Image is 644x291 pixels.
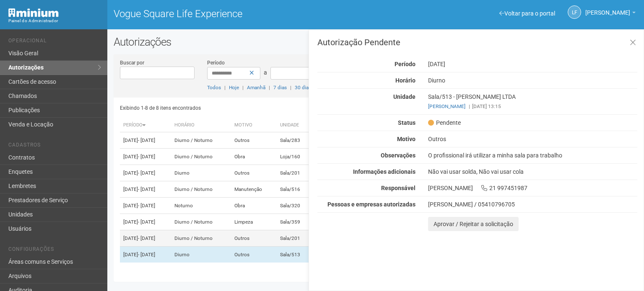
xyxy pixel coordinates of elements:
[8,17,101,25] div: Painel do Administrador
[585,1,630,16] span: Letícia Florim
[171,149,231,165] td: Diurno / Noturno
[138,186,155,192] span: - [DATE]
[120,181,171,198] td: [DATE]
[231,198,277,214] td: Obra
[120,59,144,67] label: Buscar por
[277,230,312,247] td: Sala/201
[171,230,231,247] td: Diurno / Noturno
[499,10,555,17] a: Voltar para o portal
[120,118,171,132] th: Período
[231,149,277,165] td: Obra
[428,119,461,126] span: Pendente
[138,137,155,143] span: - [DATE]
[422,152,644,159] div: O profissional irá utilizar a minha sala para trabalho
[138,235,155,241] span: - [DATE]
[171,181,231,198] td: Diurno / Noturno
[397,136,415,142] strong: Motivo
[422,135,644,143] div: Outros
[469,103,470,109] span: |
[277,149,312,165] td: Loja/160
[120,230,171,247] td: [DATE]
[381,152,415,159] strong: Observações
[138,170,155,176] span: - [DATE]
[277,118,312,132] th: Unidade
[120,165,171,181] td: [DATE]
[114,8,369,19] h1: Vogue Square Life Experience
[207,59,225,67] label: Período
[327,201,415,208] strong: Pessoas e empresas autorizadas
[381,185,415,191] strong: Responsável
[171,118,231,132] th: Horário
[120,247,171,263] td: [DATE]
[428,103,637,110] div: [DATE] 13:15
[277,214,312,230] td: Sala/359
[277,198,312,214] td: Sala/320
[428,217,519,231] button: Aprovar / Rejeitar a solicitação
[422,77,644,84] div: Diurno
[229,85,239,90] a: Hoje
[398,119,415,126] strong: Status
[277,165,312,181] td: Sala/201
[171,247,231,263] td: Diurno
[120,102,374,114] div: Exibindo 1-8 de 8 itens encontrados
[138,203,155,209] span: - [DATE]
[422,168,644,175] div: Não vai usar solda, Não vai usar cola
[273,85,287,90] a: 7 dias
[277,247,312,263] td: Sala/513
[277,132,312,149] td: Sala/283
[138,252,155,258] span: - [DATE]
[231,118,277,132] th: Motivo
[264,69,267,76] span: a
[585,10,636,17] a: [PERSON_NAME]
[231,132,277,149] td: Outros
[120,149,171,165] td: [DATE]
[138,154,155,160] span: - [DATE]
[207,85,221,90] a: Todos
[395,77,415,84] strong: Horário
[422,60,644,68] div: [DATE]
[277,181,312,198] td: Sala/516
[247,85,265,90] a: Amanhã
[422,184,644,192] div: [PERSON_NAME] 21 997451987
[171,165,231,181] td: Diurno
[120,214,171,230] td: [DATE]
[171,214,231,230] td: Diurno / Noturno
[231,214,277,230] td: Limpeza
[8,246,101,255] li: Configurações
[120,198,171,214] td: [DATE]
[317,38,637,46] h3: Autorização Pendente
[8,142,101,151] li: Cadastros
[290,85,291,90] span: |
[171,198,231,214] td: Noturno
[242,85,244,90] span: |
[231,247,277,263] td: Outros
[171,132,231,149] td: Diurno / Noturno
[120,132,171,149] td: [DATE]
[422,93,644,110] div: Sala/513 - [PERSON_NAME] LTDA
[224,85,226,90] span: |
[8,38,101,46] li: Operacional
[393,93,415,100] strong: Unidade
[114,36,638,48] h2: Autorizações
[295,85,311,90] a: 30 dias
[568,5,581,19] a: LF
[231,230,277,247] td: Outros
[395,61,415,67] strong: Período
[231,181,277,198] td: Manutenção
[428,201,637,208] div: [PERSON_NAME] / 05410796705
[231,165,277,181] td: Outros
[138,219,155,225] span: - [DATE]
[428,103,465,109] a: [PERSON_NAME]
[353,168,415,175] strong: Informações adicionais
[269,85,270,90] span: |
[8,8,59,17] img: Minium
